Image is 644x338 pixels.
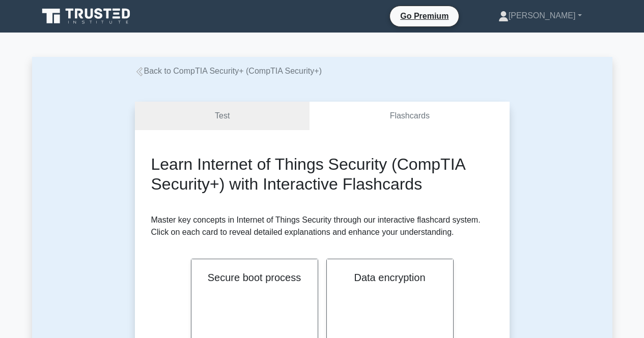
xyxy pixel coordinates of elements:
[339,271,441,284] h2: Data encryption
[151,214,493,238] p: Master key concepts in Internet of Things Security through our interactive flashcard system. Clic...
[204,271,305,284] h2: Secure boot process
[135,67,322,75] a: Back to CompTIA Security+ (CompTIA Security+)
[310,102,509,131] a: Flashcards
[151,155,493,194] h2: Learn Internet of Things Security (CompTIA Security+) with Interactive Flashcards
[474,6,606,26] a: [PERSON_NAME]
[394,10,455,22] a: Go Premium
[135,102,310,131] a: Test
